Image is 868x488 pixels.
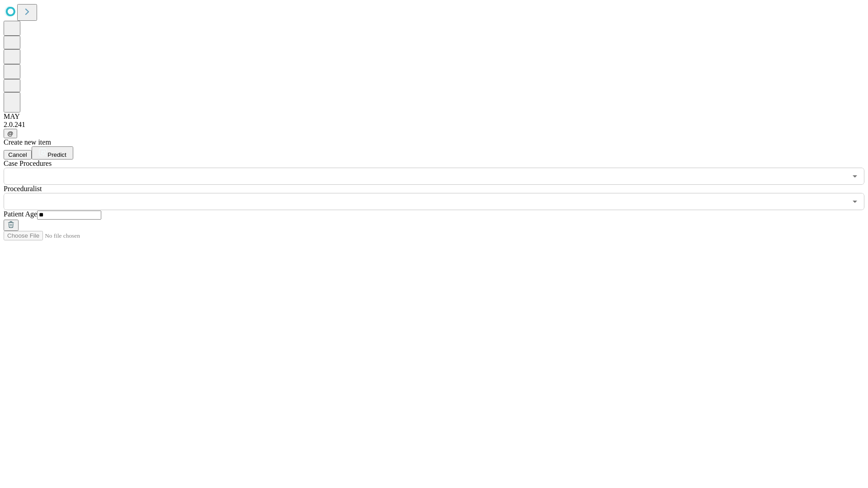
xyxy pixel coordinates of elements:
span: @ [7,130,14,137]
button: Predict [32,146,73,160]
button: Open [849,170,861,183]
button: @ [4,129,17,138]
span: Create new item [4,138,51,146]
button: Cancel [4,150,32,160]
button: Open [849,195,861,208]
span: Proceduralist [4,185,42,192]
div: MAY [4,113,864,121]
span: Patient Age [4,210,37,218]
span: Predict [47,151,66,158]
span: Cancel [8,151,27,158]
span: Scheduled Procedure [4,160,52,167]
div: 2.0.241 [4,121,864,129]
